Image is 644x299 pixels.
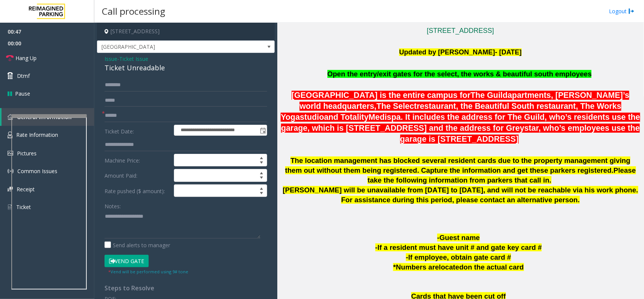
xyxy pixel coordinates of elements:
span: . It includes the address for The Guild, who’s residents use the garage, which is [STREET_ADDRESS... [281,113,640,144]
h3: Call processing [98,2,169,20]
b: [PERSON_NAME] will be unavailable from [DATE] to [DATE], and will not be reachable via his work p... [283,186,638,204]
span: Increase value [256,169,267,175]
span: and Totality [324,113,369,122]
span: Decrease value [256,191,267,197]
span: The location management has blocked several resident cards due to the property management giving ... [285,156,630,174]
span: Decrease value [256,160,267,166]
span: -If employee, obtain gate card # [406,253,511,261]
label: Amount Paid: [103,169,172,182]
span: Issue [105,55,117,63]
span: studio [300,113,324,122]
span: restaurant, the Beautiful South restaurant, The Works Yoga [281,102,621,122]
span: located [439,263,464,271]
span: Medispa [369,113,401,122]
label: Machine Price: [103,154,172,167]
h4: [STREET_ADDRESS] [97,23,275,40]
small: Vend will be performed using 9# tone [108,269,188,274]
span: Open the entry/exit gates for the select, the works & beautiful south employees [327,70,592,78]
label: Notes: [105,200,121,210]
img: 'icon' [8,114,13,120]
span: -If a resident must have unit # and gate key card # [375,243,542,251]
span: Ticket Issue [119,55,148,63]
h4: Steps to Resolve [105,285,267,292]
span: [GEOGRAPHIC_DATA] [97,41,239,53]
font: Updated by [PERSON_NAME]- [DATE] [399,48,522,56]
span: [GEOGRAPHIC_DATA] is the entire campus for [292,91,470,100]
label: Rate pushed ($ amount): [103,184,172,197]
span: - [117,55,148,62]
img: logout [629,7,635,15]
img: 'icon' [8,204,12,211]
button: Vend Gate [105,255,149,268]
span: -Guest name [437,234,480,242]
img: 'icon' [8,168,14,174]
span: Decrease value [256,175,267,181]
img: 'icon' [8,187,13,192]
span: Hang Up [15,54,37,62]
label: Ticket Date: [103,125,172,136]
span: General Information [17,113,72,121]
span: The Guild [470,91,507,100]
span: Dtmf [17,72,30,80]
span: Increase value [256,185,267,191]
a: General Information [2,108,94,126]
label: Send alerts to manager [105,241,170,249]
img: 'icon' [8,151,13,156]
img: 'icon' [8,132,12,138]
span: Increase value [256,154,267,160]
span: Toggle popup [258,125,267,136]
span: The Select [377,102,417,111]
a: [STREET_ADDRESS] [427,27,494,34]
span: Pause [15,90,30,98]
a: Logout [609,7,635,15]
span: *Numbers are [393,263,439,271]
span: on the actual card [464,263,524,271]
div: Ticket Unreadable [105,63,267,73]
